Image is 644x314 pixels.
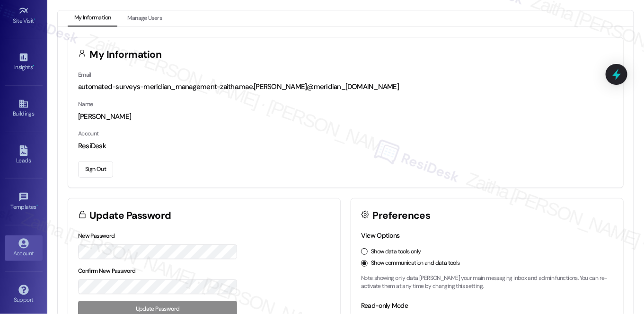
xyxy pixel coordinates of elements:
[5,96,43,121] a: Buildings
[373,211,431,221] h3: Preferences
[90,50,162,60] h3: My Information
[68,10,117,27] button: My Information
[5,235,43,261] a: Account
[5,189,43,215] a: Templates •
[33,63,34,69] span: •
[361,301,408,310] label: Read-only Mode
[371,259,460,268] label: Show communication and data tools
[78,100,93,108] label: Name
[5,3,43,28] a: Site Visit •
[78,71,91,79] label: Email
[361,231,400,240] label: View Options
[36,202,38,209] span: •
[90,211,171,221] h3: Update Password
[361,274,613,291] p: Note: showing only data [PERSON_NAME] your main messaging inbox and admin functions. You can re-a...
[78,130,99,137] label: Account
[5,282,43,307] a: Support
[78,141,613,151] div: ResiDesk
[5,143,43,168] a: Leads
[371,248,421,256] label: Show data tools only
[78,267,136,275] label: Confirm New Password
[78,82,613,92] div: automated-surveys-meridian_management-zaitha.mae.[PERSON_NAME]@meridian_[DOMAIN_NAME]
[78,112,613,122] div: [PERSON_NAME]
[78,232,115,240] label: New Password
[121,10,168,27] button: Manage Users
[78,161,113,178] button: Sign Out
[5,49,43,75] a: Insights •
[34,16,35,23] span: •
